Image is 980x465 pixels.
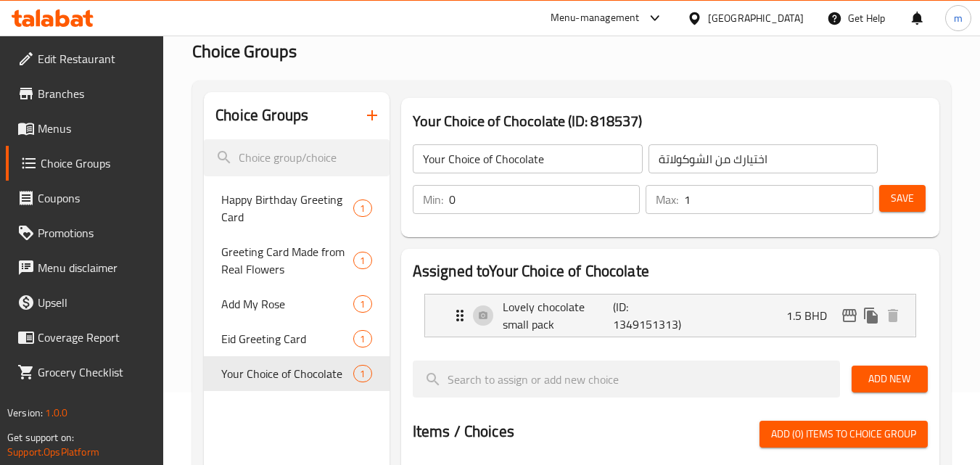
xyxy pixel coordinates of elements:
span: Coverage Report [38,329,152,346]
span: Grocery Checklist [38,363,152,381]
span: 1 [354,254,371,268]
a: Choice Groups [6,146,164,181]
span: Menu disclaimer [38,259,152,276]
span: Promotions [38,224,152,242]
div: Choices [353,365,371,382]
span: Edit Restaurant [38,50,152,67]
button: Save [879,185,926,212]
a: Branches [6,76,164,111]
div: Expand [425,295,915,337]
span: Choice Groups [41,155,152,172]
span: Coupons [38,189,152,207]
span: 1 [354,367,371,381]
span: 1 [354,202,371,215]
span: m [954,10,963,26]
a: Coverage Report [6,320,164,355]
button: duplicate [860,305,882,326]
span: Choice Groups [192,35,297,67]
div: Eid Greeting Card1 [204,321,389,356]
span: Get support on: [7,428,74,447]
input: search [413,361,840,398]
button: delete [882,305,904,326]
span: Add (0) items to choice group [771,425,916,443]
p: 1.5 BHD [786,307,839,324]
span: Version: [7,403,43,422]
span: Save [891,189,914,207]
a: Support.OpsPlatform [7,443,99,461]
div: Greeting Card Made from Real Flowers1 [204,234,389,287]
span: 1.0.0 [45,403,67,422]
a: Coupons [6,181,164,215]
a: Menus [6,111,164,146]
span: Your Choice of Chocolate [221,365,353,382]
p: (ID: 1349151313) [613,298,687,333]
h2: Assigned to Your Choice of Chocolate [413,260,928,282]
button: Add New [852,366,928,392]
a: Upsell [6,285,164,320]
input: search [204,139,389,176]
div: [GEOGRAPHIC_DATA] [708,10,804,26]
div: Add My Rose1 [204,287,389,321]
span: 1 [354,297,371,311]
div: Your Choice of Chocolate1 [204,356,389,391]
li: Expand [413,288,928,343]
span: Happy Birthday Greeting Card [221,191,353,226]
p: Lovely chocolate small pack [503,298,614,333]
h2: Choice Groups [215,104,308,126]
span: Eid Greeting Card [221,330,353,347]
p: Max: [656,191,678,208]
button: Add (0) items to choice group [759,421,928,448]
span: Add New [863,370,916,388]
span: 1 [354,332,371,346]
span: Menus [38,120,152,137]
span: Add My Rose [221,295,353,313]
button: edit [839,305,860,326]
a: Menu disclaimer [6,250,164,285]
h3: Your Choice of Chocolate (ID: 818537) [413,110,928,133]
div: Menu-management [551,9,640,27]
a: Edit Restaurant [6,41,164,76]
p: Min: [423,191,443,208]
h2: Items / Choices [413,421,514,443]
span: Branches [38,85,152,102]
a: Grocery Checklist [6,355,164,390]
span: Upsell [38,294,152,311]
div: Happy Birthday Greeting Card1 [204,182,389,234]
span: Greeting Card Made from Real Flowers [221,243,353,278]
a: Promotions [6,215,164,250]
